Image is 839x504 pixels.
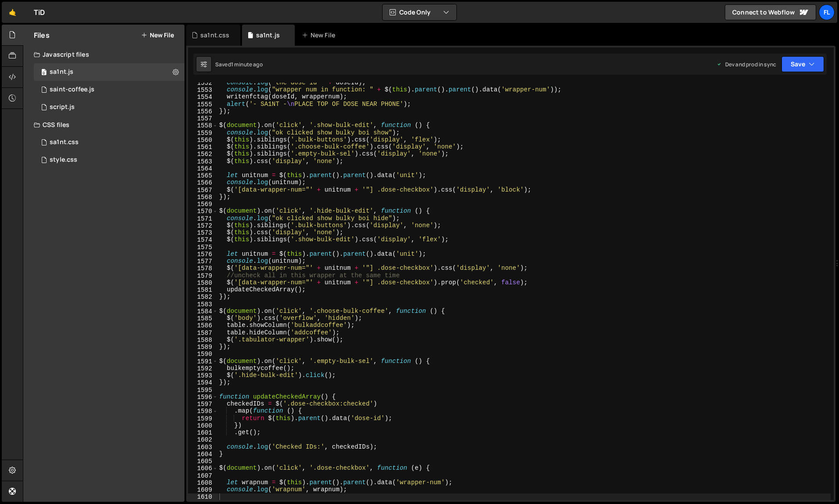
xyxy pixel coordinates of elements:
div: 1578 [188,265,218,272]
div: 1585 [188,315,218,322]
div: 1606 [188,465,218,472]
div: 1580 [188,279,218,286]
button: Save [781,56,824,72]
div: 1604 [188,451,218,458]
div: 1572 [188,222,218,229]
span: 0 [41,69,47,76]
div: 1568 [188,194,218,201]
div: 1575 [188,244,218,251]
div: 1555 [188,101,218,108]
div: 1588 [188,337,218,344]
div: 1610 [188,493,218,500]
div: 4604/27020.js [34,81,184,98]
div: 1586 [188,322,218,329]
div: 1607 [188,472,218,479]
div: 1566 [188,179,218,186]
div: 1603 [188,444,218,451]
button: Code Only [383,4,456,20]
div: 1605 [188,458,218,465]
div: 1584 [188,308,218,315]
div: 1583 [188,301,218,308]
div: Saved [215,61,263,68]
div: 1559 [188,130,218,137]
div: 1569 [188,201,218,208]
div: 1587 [188,330,218,337]
div: sa1nt.css [50,138,79,146]
div: 1577 [188,258,218,265]
div: 1571 [188,215,218,222]
div: 1581 [188,286,218,294]
div: 1 minute ago [231,61,263,68]
div: 1582 [188,294,218,301]
div: 1601 [188,429,218,436]
div: 1560 [188,137,218,144]
div: 1609 [188,486,218,493]
div: 1597 [188,401,218,408]
div: Dev and prod in sync [716,61,776,68]
h2: Files [34,30,50,40]
div: style.css [50,156,77,164]
div: 1554 [188,94,218,101]
div: 1594 [188,379,218,386]
div: 1579 [188,272,218,279]
div: sa1nt.css [200,31,229,40]
div: 1565 [188,172,218,179]
div: 4604/25434.css [34,151,184,169]
div: 1593 [188,372,218,379]
div: 1602 [188,436,218,443]
div: 1552 [188,80,218,87]
div: 1562 [188,151,218,158]
div: 1567 [188,187,218,194]
div: sa1nt.js [50,68,73,76]
div: 1561 [188,144,218,151]
div: 1589 [188,344,218,351]
div: 4604/42100.css [34,134,184,151]
div: 1573 [188,229,218,236]
div: New File [302,31,339,40]
div: 1591 [188,358,218,365]
div: 1556 [188,108,218,115]
div: 1590 [188,351,218,358]
div: Javascript files [23,46,184,63]
button: New File [141,32,174,39]
div: 1599 [188,415,218,422]
div: 1563 [188,158,218,165]
div: 1608 [188,479,218,486]
div: 1557 [188,115,218,122]
div: 1595 [188,387,218,394]
div: 1570 [188,208,218,215]
div: 1574 [188,236,218,243]
div: 1592 [188,365,218,372]
a: 🤙 [2,2,23,23]
div: 1598 [188,408,218,415]
div: 1558 [188,122,218,129]
div: TiD [34,7,45,18]
div: 1596 [188,394,218,401]
div: 1564 [188,165,218,172]
a: Fl [819,4,835,20]
div: script.js [50,103,75,111]
div: 1576 [188,251,218,258]
div: saint-coffee.js [50,86,94,94]
div: CSS files [23,116,184,134]
div: 4604/37981.js [34,63,184,81]
div: 4604/24567.js [34,98,184,116]
div: 1600 [188,422,218,429]
div: sa1nt.js [256,31,280,40]
div: 1553 [188,87,218,94]
a: Connect to Webflow [725,4,816,20]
